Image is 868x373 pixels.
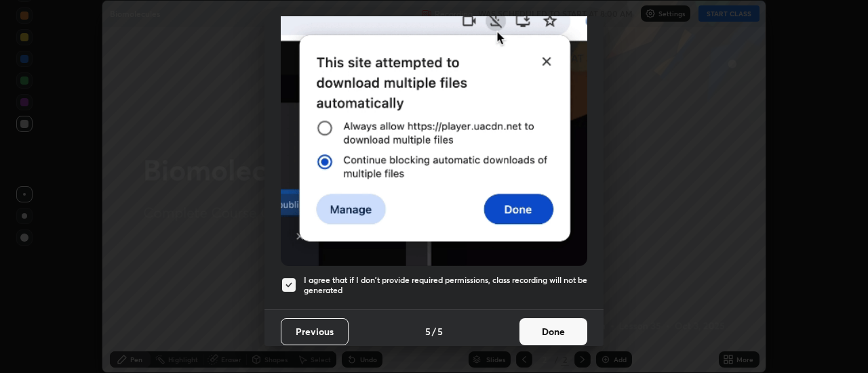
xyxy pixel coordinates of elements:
h4: / [432,324,436,338]
button: Done [519,318,587,345]
h5: I agree that if I don't provide required permissions, class recording will not be generated [304,275,587,296]
button: Previous [281,318,349,345]
h4: 5 [425,324,431,338]
h4: 5 [437,324,443,338]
